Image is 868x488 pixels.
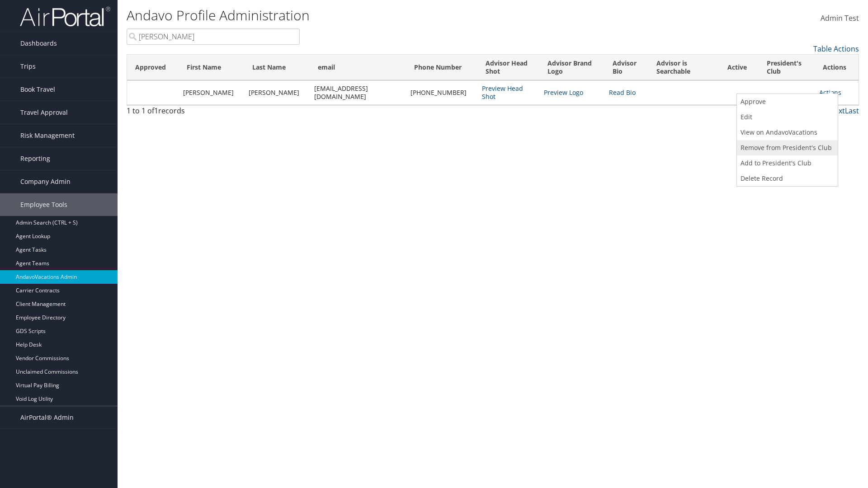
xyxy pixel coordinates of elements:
th: President's Club: activate to sort column ascending [759,55,815,80]
th: Phone Number: activate to sort column ascending [406,55,477,80]
td: [EMAIL_ADDRESS][DOMAIN_NAME] [310,80,406,105]
span: Reporting [20,147,50,170]
th: Advisor Brand Logo: activate to sort column ascending [539,55,604,80]
a: Read Bio [609,88,636,97]
div: 1 to 1 of records [127,105,300,121]
a: Last [845,106,859,116]
a: Add to President's Club [737,155,835,171]
a: Delete Record [737,171,835,186]
a: Admin Test [821,5,859,33]
span: Travel Approval [20,101,68,124]
a: Remove from President's Club [737,140,835,155]
span: AirPortal® Admin [20,406,74,429]
span: Trips [20,55,36,78]
td: [PERSON_NAME] [179,80,244,105]
span: Book Travel [20,78,55,101]
input: Search [127,28,300,45]
td: [PHONE_NUMBER] [406,80,477,105]
a: Approve [737,94,835,109]
th: Approved: activate to sort column ascending [127,55,179,80]
th: Advisor is Searchable: activate to sort column ascending [648,55,719,80]
th: Advisor Head Shot: activate to sort column ascending [477,55,539,80]
span: 1 [154,106,158,116]
a: Edit [737,109,835,125]
span: Employee Tools [20,193,67,216]
a: View on AndavoVacations [737,125,835,140]
span: Dashboards [20,32,57,55]
th: Active: activate to sort column ascending [719,55,759,80]
span: Company Admin [20,170,71,193]
span: Risk Management [20,124,75,147]
h1: Andavo Profile Administration [127,6,615,25]
th: Last Name: activate to sort column ascending [244,55,310,80]
th: Advisor Bio: activate to sort column ascending [604,55,649,80]
a: Preview Head Shot [482,84,523,101]
td: [PERSON_NAME] [244,80,310,105]
span: Admin Test [821,13,859,23]
th: First Name: activate to sort column ascending [179,55,244,80]
a: Actions [819,88,841,97]
img: airportal-logo.png [20,6,110,27]
th: email: activate to sort column ascending [310,55,406,80]
a: Table Actions [813,44,859,54]
th: Actions [815,55,859,80]
a: Preview Logo [544,88,583,97]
